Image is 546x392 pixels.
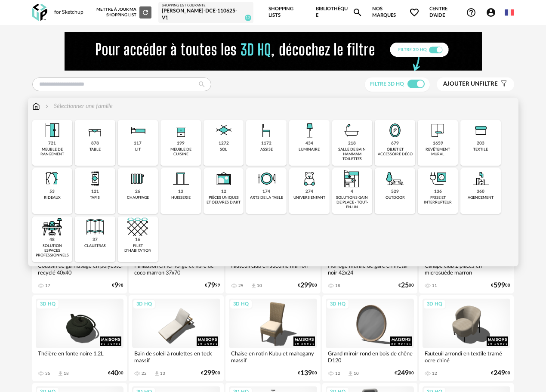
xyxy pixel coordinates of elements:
[443,81,479,87] span: Ajouter un
[432,283,437,288] div: 11
[154,370,160,377] span: Download icon
[401,283,409,288] span: 25
[385,120,405,141] img: Miroir.png
[127,195,149,200] div: chauffage
[91,141,99,146] div: 878
[229,299,253,310] div: 3D HQ
[322,295,417,381] a: 3D HQ Grand miroir rond en bois de chêne D120 12 Download icon 10 €24900
[347,370,354,377] span: Download icon
[42,216,62,237] img: espace-de-travail.png
[423,260,511,278] div: Canapé club 2 places en microsuède marron
[250,195,283,200] div: arts de la table
[201,370,220,376] div: € 00
[335,195,370,210] div: solutions gain de place - tout-en-un
[170,120,191,141] img: Rangement.png
[305,189,313,194] div: 274
[204,370,215,376] span: 299
[142,10,149,14] span: Refresh icon
[352,7,363,18] span: Magnify icon
[134,141,142,146] div: 117
[171,195,191,200] div: huisserie
[391,189,399,194] div: 529
[409,7,420,18] span: Heart Outline icon
[36,260,124,278] div: Coussin de garnissage en polyester recyclé 40x40
[473,147,488,152] div: textile
[300,370,312,376] span: 139
[420,147,456,157] div: revêtement mural
[221,189,226,194] div: 12
[129,295,224,381] a: 3D HQ Bain de soleil à roulettes en teck massif 22 Download icon 13 €29900
[206,195,241,205] div: pièces uniques et oeuvres d'art
[43,102,113,111] div: Sélectionner une famille
[486,7,496,18] span: Account Circle icon
[162,3,250,8] div: Shopping List courante
[229,260,317,278] div: Fauteuil club en suédine marron
[477,141,484,146] div: 203
[420,195,456,205] div: prise et interrupteur
[42,120,62,141] img: Meuble%20de%20rangement.png
[65,32,482,71] img: FILTRE%20HQ%20NEW_V1%20(4).gif
[298,370,317,376] div: € 00
[84,244,106,248] div: claustras
[256,120,277,141] img: Assise.png
[437,77,514,91] button: Ajouter unfiltre Filter icon
[160,371,165,376] div: 13
[335,147,370,162] div: salle de bain hammam toilettes
[395,370,414,376] div: € 00
[477,189,484,194] div: 360
[64,371,69,376] div: 18
[85,168,105,189] img: Tapis.png
[170,168,191,189] img: Huiserie.png
[54,9,83,16] div: for Sketchup
[293,195,325,200] div: univers enfant
[305,141,313,146] div: 434
[443,80,498,88] span: filtre
[127,216,148,237] img: filet.png
[120,244,156,253] div: filet d'habitation
[434,189,442,194] div: 136
[127,168,148,189] img: Radiateur.png
[35,147,70,157] div: meuble de rangement
[162,3,250,22] a: Shopping List courante [PERSON_NAME]-DCE-110625-V1 10
[85,120,105,141] img: Table.png
[342,120,362,141] img: Salle%20de%20bain.png
[225,295,321,381] a: 3D HQ Chaise en rotin Kubu et mahogany massif €13900
[135,147,141,152] div: lit
[245,15,251,21] span: 10
[428,168,448,189] img: PriseInter.png
[423,299,446,310] div: 3D HQ
[133,299,156,310] div: 3D HQ
[91,189,99,194] div: 121
[326,348,414,365] div: Grand miroir rond en bois de chêne D120
[44,195,61,200] div: rideaux
[423,348,511,365] div: Fauteuil arrondi en textile tramé ocre chiné
[256,168,277,189] img: ArtTable.png
[89,147,101,152] div: table
[351,189,353,194] div: 4
[470,120,491,141] img: Textile.png
[57,370,64,377] span: Download icon
[377,147,413,157] div: objet et accessoire déco
[335,283,340,288] div: 18
[429,6,476,19] span: Centre d'aideHelp Circle Outline icon
[142,371,147,376] div: 22
[177,141,185,146] div: 199
[262,189,270,194] div: 174
[207,283,215,288] span: 79
[491,370,510,376] div: € 00
[162,8,250,21] div: [PERSON_NAME]-DCE-110625-V1
[419,295,514,381] a: 3D HQ Fauteuil arrondi en textile tramé ocre chiné 12 €24900
[135,189,140,194] div: 26
[326,299,349,310] div: 3D HQ
[299,120,320,141] img: Luminaire.png
[213,120,234,141] img: Sol.png
[108,370,123,376] div: € 00
[486,7,500,18] span: Account Circle icon
[90,195,100,200] div: tapis
[213,168,234,189] img: UniqueOeuvre.png
[49,237,55,243] div: 48
[229,348,317,365] div: Chaise en rotin Kubu et mahogany massif
[42,168,62,189] img: Rideaux.png
[428,120,448,141] img: Papier%20peint.png
[491,283,510,288] div: € 00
